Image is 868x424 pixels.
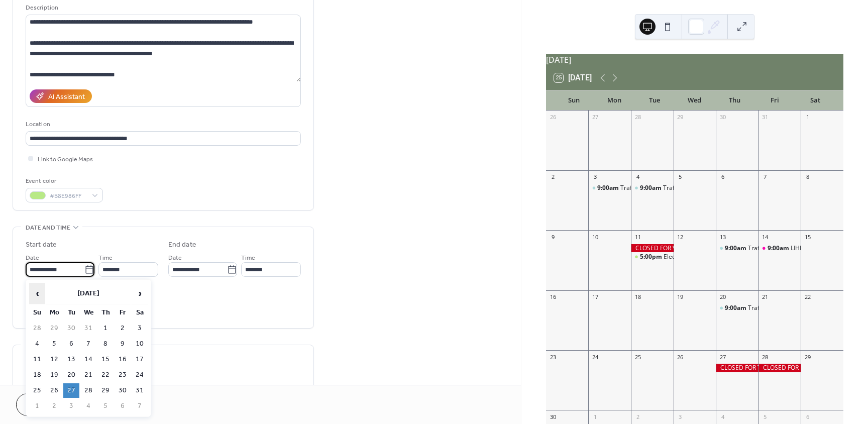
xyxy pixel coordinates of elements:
div: 1 [804,114,811,121]
div: 25 [634,353,641,361]
div: 2 [634,413,641,420]
div: CLOSED FOR VETERAN'S DAY [631,244,674,253]
button: 25[DATE] [551,71,595,85]
div: Sat [795,90,835,111]
div: 4 [634,173,641,181]
div: 14 [762,233,769,241]
div: 27 [719,353,726,361]
td: 1 [29,399,45,413]
td: 20 [63,368,79,382]
span: #B8E986FF [50,191,87,201]
div: 7 [762,173,769,181]
td: 5 [46,337,62,351]
td: 22 [97,368,114,382]
span: ‹ [30,283,45,303]
div: 16 [549,293,557,301]
div: 5 [677,173,684,181]
span: Date [26,253,39,263]
div: Fri [755,90,795,111]
div: Electronic Recycling (Will County Green) [631,253,674,261]
span: Date and time [26,223,70,233]
div: Traffic Court ([GEOGRAPHIC_DATA]) [748,244,849,253]
div: 2 [549,173,557,181]
span: 9:00am [768,244,791,253]
div: Event color [26,176,101,186]
div: AI Assistant [48,92,85,102]
td: 17 [132,352,148,367]
td: 24 [132,368,148,382]
div: 30 [719,114,726,121]
div: 10 [591,233,599,241]
td: 28 [80,383,96,398]
div: Description [26,3,299,13]
td: 29 [46,321,62,336]
td: 14 [80,352,96,367]
span: 9:00am [725,304,748,312]
th: Th [97,305,114,320]
td: 16 [115,352,131,367]
div: 17 [591,293,599,301]
td: 12 [46,352,62,367]
td: 19 [46,368,62,382]
div: Traffic Court ([GEOGRAPHIC_DATA]) [748,304,849,312]
th: Su [29,305,45,320]
td: 15 [97,352,114,367]
td: 27 [63,383,79,398]
div: Traffic Court (Will County) [716,304,758,312]
span: 9:00am [597,184,620,192]
div: 3 [677,413,684,420]
div: 3 [591,173,599,181]
div: 27 [591,114,599,121]
td: 26 [46,383,62,398]
span: 9:00am [640,184,663,192]
th: Tu [63,305,79,320]
td: 2 [115,321,131,336]
div: Sun [554,90,594,111]
td: 18 [29,368,45,382]
td: 31 [80,321,96,336]
div: 19 [677,293,684,301]
td: 6 [63,337,79,351]
div: Mon [594,90,634,111]
div: 26 [677,353,684,361]
div: 5 [762,413,769,420]
th: Sa [132,305,148,320]
th: We [80,305,96,320]
div: 4 [719,413,726,420]
td: 10 [132,337,148,351]
td: 28 [29,321,45,336]
td: 6 [115,399,131,413]
div: 12 [677,233,684,241]
div: LIHEAP Home Energy Assistance Program [758,244,801,253]
span: Time [98,253,113,263]
th: [DATE] [46,283,131,304]
div: 30 [549,413,557,420]
div: 28 [762,353,769,361]
td: 7 [80,337,96,351]
div: 20 [719,293,726,301]
a: Cancel [16,393,78,416]
div: 1 [591,413,599,420]
span: Link to Google Maps [38,154,93,165]
div: 8 [804,173,811,181]
div: Thu [715,90,755,111]
td: 30 [115,383,131,398]
span: › [132,283,147,303]
td: 4 [29,337,45,351]
td: 1 [97,321,114,336]
div: 9 [549,233,557,241]
div: Traffic Court ([GEOGRAPHIC_DATA]) [663,184,765,192]
td: 3 [132,321,148,336]
div: Electronic Recycling ([GEOGRAPHIC_DATA]) [664,253,785,261]
div: 31 [762,114,769,121]
td: 7 [132,399,148,413]
td: 4 [80,399,96,413]
td: 29 [97,383,114,398]
div: 13 [719,233,726,241]
td: 9 [115,337,131,351]
div: Wed [675,90,715,111]
td: 11 [29,352,45,367]
div: 18 [634,293,641,301]
td: 13 [63,352,79,367]
div: 6 [804,413,811,420]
